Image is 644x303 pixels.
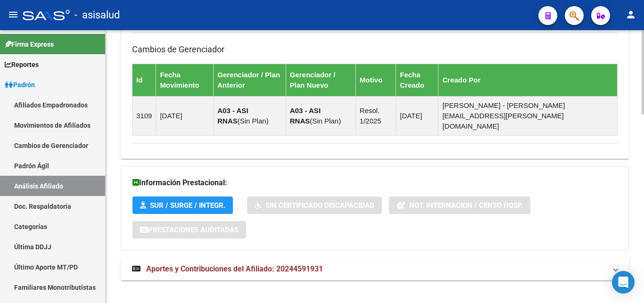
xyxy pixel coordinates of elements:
span: Sin Plan [312,117,339,125]
th: Gerenciador / Plan Nuevo [286,64,355,96]
th: Gerenciador / Plan Anterior [214,64,286,96]
span: SUR / SURGE / INTEGR. [150,201,225,210]
h3: Cambios de Gerenciador [132,43,618,56]
strong: A03 - ASI RNAS [290,106,321,125]
span: Padrón [5,80,35,90]
span: - asisalud [74,5,120,25]
div: Open Intercom Messenger [612,271,635,294]
strong: A03 - ASI RNAS [217,106,248,125]
td: Resol. 1/2025 [355,96,396,135]
button: Sin Certificado Discapacidad [247,197,382,214]
th: Creado Por [438,64,618,96]
span: Reportes [5,59,39,70]
span: Sin Plan [240,117,266,125]
button: Prestaciones Auditadas [132,221,246,238]
button: Not. Internacion / Censo Hosp. [389,197,530,214]
mat-icon: person [625,9,636,20]
th: Id [132,64,156,96]
td: [PERSON_NAME] - [PERSON_NAME][EMAIL_ADDRESS][PERSON_NAME][DOMAIN_NAME] [438,96,618,135]
button: SUR / SURGE / INTEGR. [132,197,233,214]
td: ( ) [214,96,286,135]
span: Aportes y Contribuciones del Afiliado: 20244591931 [146,264,323,273]
td: [DATE] [396,96,438,135]
td: ( ) [286,96,355,135]
th: Motivo [355,64,396,96]
span: Prestaciones Auditadas [148,226,239,234]
th: Fecha Movimiento [156,64,214,96]
span: Firma Express [5,39,54,49]
td: [DATE] [156,96,214,135]
h3: Información Prestacional: [132,176,617,189]
span: Sin Certificado Discapacidad [265,201,374,210]
td: 3109 [132,96,156,135]
span: Not. Internacion / Censo Hosp. [409,201,523,210]
mat-icon: menu [8,9,19,20]
mat-expansion-panel-header: Aportes y Contribuciones del Afiliado: 20244591931 [121,258,629,280]
th: Fecha Creado [396,64,438,96]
